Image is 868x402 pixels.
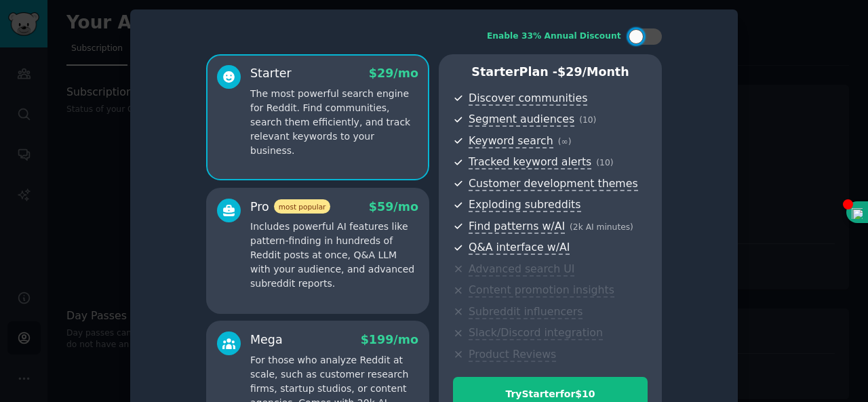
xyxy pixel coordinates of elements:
[250,199,330,216] div: Pro
[469,134,553,148] span: Keyword search
[469,241,570,255] span: Q&A interface w/AI
[250,220,418,291] p: Includes powerful AI features like pattern-finding in hundreds of Reddit posts at once, Q&A LLM w...
[250,65,292,82] div: Starter
[469,220,565,234] span: Find patterns w/AI
[469,113,574,127] span: Segment audiences
[469,283,614,298] span: Content promotion insights
[557,65,629,79] span: $ 29 /month
[369,66,418,80] span: $ 29 /mo
[274,199,331,214] span: most popular
[454,387,647,401] div: Try Starter for $10
[453,64,648,81] p: Starter Plan -
[579,115,596,125] span: ( 10 )
[487,31,621,43] div: Enable 33% Annual Discount
[570,222,633,232] span: ( 2k AI minutes )
[469,177,638,191] span: Customer development themes
[596,158,613,167] span: ( 10 )
[469,198,580,212] span: Exploding subreddits
[469,262,574,277] span: Advanced search UI
[361,333,418,346] span: $ 199 /mo
[469,155,591,169] span: Tracked keyword alerts
[469,92,587,106] span: Discover communities
[558,137,572,146] span: ( ∞ )
[469,326,603,340] span: Slack/Discord integration
[369,200,418,214] span: $ 59 /mo
[469,348,556,362] span: Product Reviews
[250,87,418,158] p: The most powerful search engine for Reddit. Find communities, search them efficiently, and track ...
[250,331,283,348] div: Mega
[469,305,583,319] span: Subreddit influencers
